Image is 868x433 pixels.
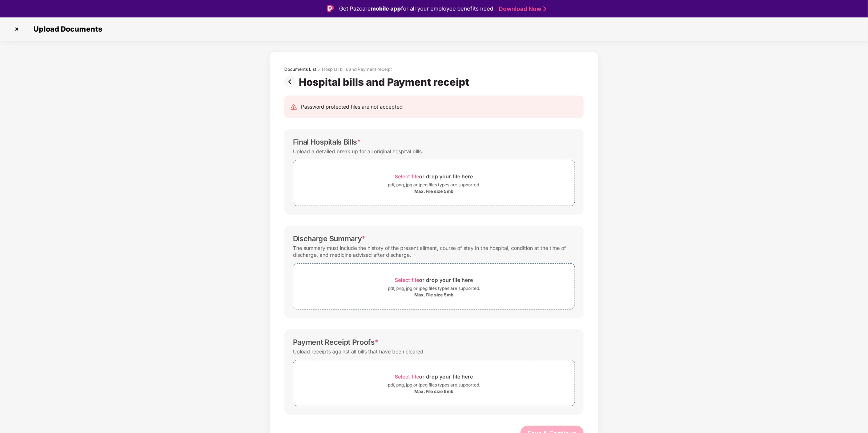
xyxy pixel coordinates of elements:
[293,269,575,304] span: Select fileor drop your file herepdf, png, jpg or jpeg files types are supported.Max. File size 5mb
[395,171,473,181] div: or drop your file here
[395,372,473,381] div: or drop your file here
[293,234,366,243] div: Discharge Summary
[293,243,575,260] div: The summary must include the history of the present ailment, course of stay in the hospital, cond...
[339,4,493,13] div: Get Pazcare for all your employee benefits need
[26,25,106,33] span: Upload Documents
[388,285,480,292] div: pdf, png, jpg or jpeg files types are supported.
[284,76,299,88] img: svg+xml;base64,PHN2ZyBpZD0iUHJldi0zMngzMiIgeG1sbnM9Imh0dHA6Ly93d3cudzMub3JnLzIwMDAvc3ZnIiB3aWR0aD...
[293,166,575,200] span: Select fileor drop your file herepdf, png, jpg or jpeg files types are supported.Max. File size 5mb
[293,366,575,400] span: Select fileor drop your file herepdf, png, jpg or jpeg files types are supported.Max. File size 5mb
[318,66,321,72] div: >
[395,277,419,283] span: Select file
[293,347,423,356] div: Upload receipts against all bills that have been cleared
[388,181,480,189] div: pdf, png, jpg or jpeg files types are supported.
[284,66,316,72] div: Documents List
[395,275,473,285] div: or drop your file here
[290,104,297,111] img: svg+xml;base64,PHN2ZyB4bWxucz0iaHR0cDovL3d3dy53My5vcmcvMjAwMC9zdmciIHdpZHRoPSIyNCIgaGVpZ2h0PSIyNC...
[327,5,334,12] img: Logo
[299,76,472,88] div: Hospital bills and Payment receipt
[293,338,379,347] div: Payment Receipt Proofs
[11,23,23,35] img: svg+xml;base64,PHN2ZyBpZD0iQ3Jvc3MtMzJ4MzIiIHhtbG5zPSJodHRwOi8vd3d3LnczLm9yZy8yMDAwL3N2ZyIgd2lkdG...
[414,292,454,298] div: Max. File size 5mb
[371,5,401,12] strong: mobile app
[293,146,423,156] div: Upload a detailed break up for all original hospital bills.
[499,5,544,13] a: Download Now
[414,189,454,194] div: Max. File size 5mb
[543,5,546,13] img: Stroke
[414,389,454,394] div: Max. File size 5mb
[322,66,392,72] div: Hospital bills and Payment receipt
[301,103,403,111] div: Password protected files are not accepted
[395,373,419,380] span: Select file
[293,138,361,146] div: Final Hospitals Bills
[388,381,480,389] div: pdf, png, jpg or jpeg files types are supported.
[395,173,419,179] span: Select file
